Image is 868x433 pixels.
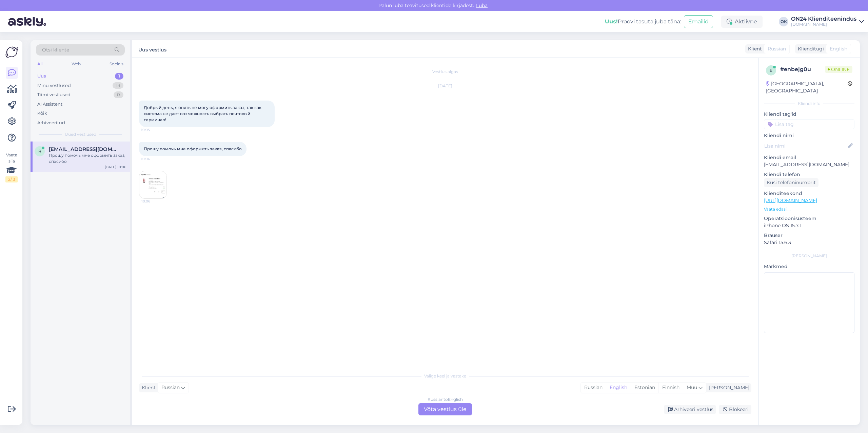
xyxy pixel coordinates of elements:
p: Vaata edasi ... [764,206,854,212]
div: Tiimi vestlused [37,91,71,98]
div: Valige keel ja vastake [139,373,751,379]
div: Vestlus algas [139,69,751,75]
p: Kliendi tag'id [764,111,854,118]
span: Russian [161,384,180,391]
p: Safari 15.6.3 [764,239,854,246]
span: e [770,68,772,73]
div: 13 [113,82,123,89]
div: [DATE] 10:06 [105,165,126,170]
div: Arhiveeritud [37,120,65,126]
span: 10:06 [141,199,167,204]
div: Klient [745,45,762,52]
div: Proovi tasuta juba täna: [605,18,681,26]
div: Socials [108,60,125,68]
span: Прошу помочь мне оформить заказ, спасибо [144,146,242,151]
span: r [38,149,41,154]
span: Luba [474,2,490,8]
div: Küsi telefoninumbrit [764,178,818,187]
p: Klienditeekond [764,190,854,197]
span: English [830,45,847,52]
label: Uus vestlus [138,44,166,53]
span: Uued vestlused [65,131,96,137]
span: 10:06 [141,156,166,161]
div: Klient [139,384,156,391]
span: Russian [768,45,786,52]
img: Attachment [139,171,166,198]
p: Kliendi nimi [764,132,854,139]
div: Aktiivne [721,16,763,28]
div: Estonian [631,383,658,393]
span: Muu [687,384,697,390]
div: ON24 Klienditeenindus [791,16,856,22]
span: Otsi kliente [42,46,69,53]
a: [URL][DOMAIN_NAME] [764,197,817,203]
span: Online [825,66,852,73]
div: Kliendi info [764,101,854,107]
button: Emailid [684,15,713,28]
div: Прошу помочь мне оформить заказ, спасибо [49,152,126,165]
div: AI Assistent [37,101,62,108]
div: Klienditugi [795,45,824,52]
div: All [36,60,44,68]
div: Arhiveeri vestlus [664,405,716,414]
div: English [606,383,631,393]
input: Lisa nimi [764,142,847,150]
div: Kõik [37,110,47,117]
p: Operatsioonisüsteem [764,215,854,222]
span: Добрый день, я опять не могу оформить заказ, так как система не дает возможность выбрать почтовый... [144,105,262,122]
input: Lisa tag [764,119,854,129]
div: Minu vestlused [37,82,71,89]
div: Web [70,60,82,68]
div: Russian [581,383,606,393]
p: Märkmed [764,263,854,270]
div: Blokeeri [719,405,751,414]
span: rgolub13@gmail.com [49,146,119,152]
div: [DATE] [139,83,751,89]
div: [PERSON_NAME] [706,384,749,391]
div: Võta vestlus üle [418,403,472,415]
div: [GEOGRAPHIC_DATA], [GEOGRAPHIC_DATA] [766,80,848,94]
div: Russian to English [428,396,463,403]
div: [DOMAIN_NAME] [791,22,856,27]
span: 10:05 [141,127,166,132]
p: Kliendi email [764,154,854,161]
div: Vaata siia [5,152,18,182]
div: 1 [115,73,123,80]
div: Uus [37,73,46,80]
div: 2 / 3 [5,176,18,182]
div: # enbejg0u [780,65,825,73]
div: 0 [114,91,123,98]
p: [EMAIL_ADDRESS][DOMAIN_NAME] [764,161,854,168]
div: [PERSON_NAME] [764,253,854,259]
b: Uus! [605,18,618,25]
div: OK [779,17,788,26]
a: ON24 Klienditeenindus[DOMAIN_NAME] [791,16,864,27]
img: Askly Logo [5,46,18,59]
p: Brauser [764,232,854,239]
p: iPhone OS 15.7.1 [764,222,854,229]
div: Finnish [658,383,683,393]
p: Kliendi telefon [764,171,854,178]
